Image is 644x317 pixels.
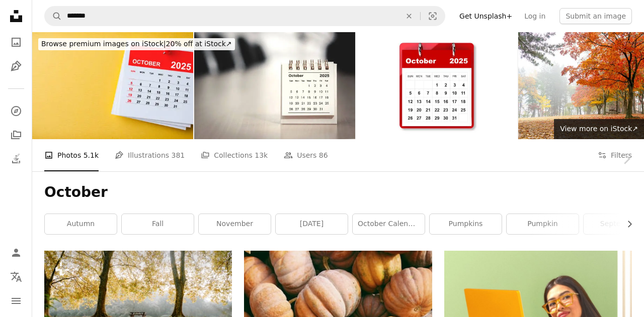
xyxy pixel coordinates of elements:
[44,183,632,201] h1: October
[353,214,425,234] a: october calendar
[554,119,644,139] a: View more on iStock↗
[6,101,26,121] a: Explore
[199,214,271,234] a: november
[453,8,518,24] a: Get Unsplash+
[518,8,551,24] a: Log in
[32,32,241,56] a: Browse premium images on iStock|20% off at iStock↗
[44,6,445,26] form: Find visuals sitewide
[255,150,268,161] span: 13k
[398,7,420,26] button: Clear
[32,32,193,139] img: White Sticky Note With 2025 October Calendar And Red Push Pin On Blue Background
[609,111,644,207] a: Next
[6,267,26,287] button: Language
[356,32,517,139] img: October 2025 calendar
[559,8,632,24] button: Submit an image
[41,40,166,48] span: Browse premium images on iStock |
[194,32,355,139] img: Calendar page October of the year 2025 white color in meeting room in office.
[6,32,26,52] a: Photos
[319,150,328,161] span: 86
[172,150,185,161] span: 381
[430,214,502,234] a: pumpkins
[421,7,445,26] button: Visual search
[38,38,235,50] div: 20% off at iStock ↗
[276,214,348,234] a: [DATE]
[560,125,638,133] span: View more on iStock ↗
[45,214,117,234] a: autumn
[45,7,62,26] button: Search Unsplash
[115,139,185,171] a: Illustrations 381
[507,214,579,234] a: pumpkin
[201,139,268,171] a: Collections 13k
[284,139,328,171] a: Users 86
[122,214,194,234] a: fall
[598,139,632,171] button: Filters
[6,56,26,76] a: Illustrations
[6,243,26,263] a: Log in / Sign up
[6,291,26,311] button: Menu
[620,214,632,234] button: scroll list to the right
